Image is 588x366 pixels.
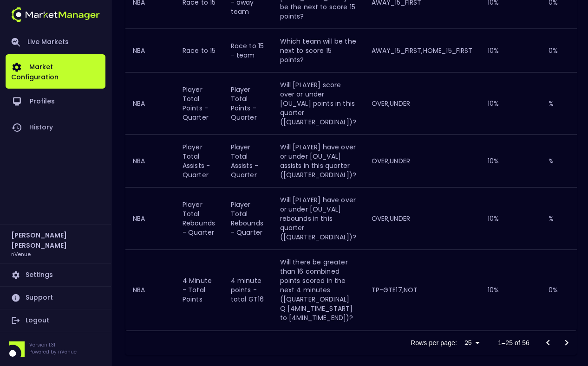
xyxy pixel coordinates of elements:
[480,250,541,330] td: 10 %
[175,188,223,250] td: Player Total Rebounds - Quarter
[364,250,480,330] td: TP-GTE17,NOT
[480,188,541,250] td: 10 %
[175,73,223,135] td: Player Total Points - Quarter
[364,188,480,250] td: OVER,UNDER
[223,250,273,330] td: 4 minute points - total GT16
[364,135,480,187] td: OVER,UNDER
[273,135,364,187] td: Will [PLAYER] have over or under [OU_VAL] assists in this quarter ([QUARTER_ORDINAL])?
[175,29,223,72] td: Race to 15
[364,73,480,135] td: OVER,UNDER
[480,29,541,72] td: 10 %
[273,188,364,250] td: Will [PLAYER] have over or under [OU_VAL] rebounds in this quarter ([QUARTER_ORDINAL])?
[125,135,175,187] th: NBA
[11,230,100,250] h2: [PERSON_NAME] [PERSON_NAME]
[6,89,105,115] a: Profiles
[411,338,457,347] p: Rows per page:
[223,73,273,135] td: Player Total Points - Quarter
[480,135,541,187] td: 10 %
[6,264,105,286] a: Settings
[223,135,273,187] td: Player Total Assists - Quarter
[125,29,175,72] th: NBA
[175,135,223,187] td: Player Total Assists - Quarter
[11,250,31,257] h3: nVenue
[175,250,223,330] td: 4 Minute - Total Points
[11,7,100,22] img: logo
[223,29,273,72] td: Race to 15 - team
[557,334,576,352] button: Go to next page
[125,73,175,135] th: NBA
[6,54,105,89] a: Market Configuration
[125,188,175,250] th: NBA
[223,188,273,250] td: Player Total Rebounds - Quarter
[498,338,529,347] p: 1–25 of 56
[273,250,364,330] td: Will there be greater than 16 combined points scored in the next 4 minutes ([QUARTER_ORDINAL] Q [...
[6,115,105,141] a: History
[29,348,77,355] p: Powered by nVenue
[6,341,105,357] div: Version 1.31Powered by nVenue
[273,29,364,72] td: Which team will be the next to score 15 points?
[364,29,480,72] td: AWAY_15_FIRST,HOME_15_FIRST
[6,30,105,54] a: Live Markets
[273,73,364,135] td: Will [PLAYER] score over or under [OU_VAL] points in this quarter ([QUARTER_ORDINAL])?
[29,341,77,348] p: Version 1.31
[480,73,541,135] td: 10 %
[6,287,105,309] a: Support
[461,336,483,350] div: 25
[125,250,175,330] th: NBA
[6,309,105,332] a: Logout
